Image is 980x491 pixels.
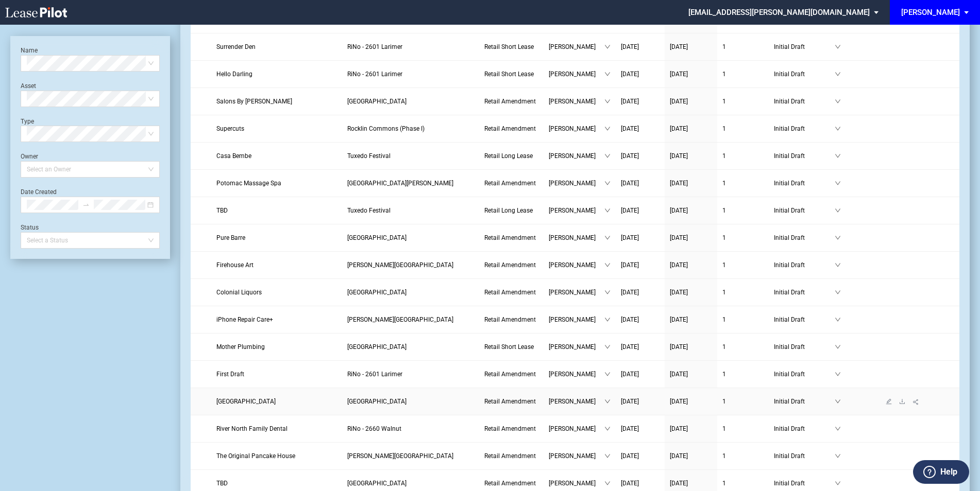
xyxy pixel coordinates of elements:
[604,453,611,459] span: down
[835,398,841,405] span: down
[670,233,712,243] a: [DATE]
[670,205,712,216] a: [DATE]
[774,260,835,270] span: Initial Draft
[347,180,453,187] span: Cabin John Village
[484,260,538,270] a: Retail Amendment
[621,180,639,187] span: [DATE]
[216,314,337,325] a: iPhone Repair Care+
[621,425,639,432] span: [DATE]
[216,451,337,461] a: The Original Pancake House
[216,343,265,350] span: Mother Plumbing
[347,71,402,78] span: RiNo - 2601 Larimer
[835,426,841,432] span: down
[621,451,660,461] a: [DATE]
[621,152,639,160] span: [DATE]
[484,96,538,107] a: Retail Amendment
[347,314,474,325] a: [PERSON_NAME][GEOGRAPHIC_DATA]
[722,451,764,461] a: 1
[670,124,712,134] a: [DATE]
[347,234,407,241] span: Crofton Station
[347,371,402,378] span: RiNo - 2601 Larimer
[216,287,337,297] a: Colonial Liquors
[774,178,835,188] span: Initial Draft
[722,178,764,188] a: 1
[621,260,660,270] a: [DATE]
[347,452,453,460] span: Trenholm Plaza
[722,424,764,434] a: 1
[216,261,254,269] span: Firehouse Art
[621,71,639,78] span: [DATE]
[216,425,288,432] span: River North Family Dental
[835,180,841,186] span: down
[549,396,604,407] span: [PERSON_NAME]
[216,289,262,296] span: Colonial Liquors
[722,369,764,379] a: 1
[484,451,538,461] a: Retail Amendment
[722,151,764,161] a: 1
[604,235,611,241] span: down
[347,124,474,134] a: Rocklin Commons (Phase I)
[216,96,337,107] a: Salons By [PERSON_NAME]
[484,369,538,379] a: Retail Amendment
[347,98,407,105] span: Middlesex Commons
[549,287,604,297] span: [PERSON_NAME]
[835,44,841,50] span: down
[670,180,688,187] span: [DATE]
[621,234,639,241] span: [DATE]
[484,478,538,488] a: Retail Amendment
[549,369,604,379] span: [PERSON_NAME]
[21,118,34,125] label: Type
[484,42,538,52] a: Retail Short Lease
[347,42,474,52] a: RiNo - 2601 Larimer
[621,314,660,325] a: [DATE]
[216,398,276,405] span: Bagel Street Cafe
[216,396,337,407] a: [GEOGRAPHIC_DATA]
[670,125,688,132] span: [DATE]
[621,233,660,243] a: [DATE]
[670,234,688,241] span: [DATE]
[621,98,639,105] span: [DATE]
[347,480,407,487] span: Freshfields Village
[549,233,604,243] span: [PERSON_NAME]
[670,287,712,297] a: [DATE]
[347,178,474,188] a: [GEOGRAPHIC_DATA][PERSON_NAME]
[835,344,841,350] span: down
[484,43,534,50] span: Retail Short Lease
[913,398,920,406] span: share-alt
[604,262,611,268] span: down
[774,478,835,488] span: Initial Draft
[484,234,536,241] span: Retail Amendment
[604,98,611,104] span: down
[621,289,639,296] span: [DATE]
[670,42,712,52] a: [DATE]
[484,480,536,487] span: Retail Amendment
[621,261,639,269] span: [DATE]
[484,289,536,296] span: Retail Amendment
[722,314,764,325] a: 1
[549,451,604,461] span: [PERSON_NAME]
[774,205,835,216] span: Initial Draft
[621,151,660,161] a: [DATE]
[604,289,611,295] span: down
[549,478,604,488] span: [PERSON_NAME]
[216,371,244,378] span: First Draft
[216,69,337,79] a: Hello Darling
[216,151,337,161] a: Casa Bembe
[347,260,474,270] a: [PERSON_NAME][GEOGRAPHIC_DATA]
[484,205,538,216] a: Retail Long Lease
[347,425,401,432] span: RiNo - 2660 Walnut
[670,478,712,488] a: [DATE]
[216,152,251,160] span: Casa Bembe
[347,424,474,434] a: RiNo - 2660 Walnut
[347,205,474,216] a: Tuxedo Festival
[216,178,337,188] a: Potomac Massage Spa
[621,342,660,352] a: [DATE]
[216,480,228,487] span: TBD
[835,289,841,295] span: down
[484,152,533,160] span: Retail Long Lease
[670,451,712,461] a: [DATE]
[774,451,835,461] span: Initial Draft
[484,207,533,214] span: Retail Long Lease
[549,42,604,52] span: [PERSON_NAME]
[604,153,611,159] span: down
